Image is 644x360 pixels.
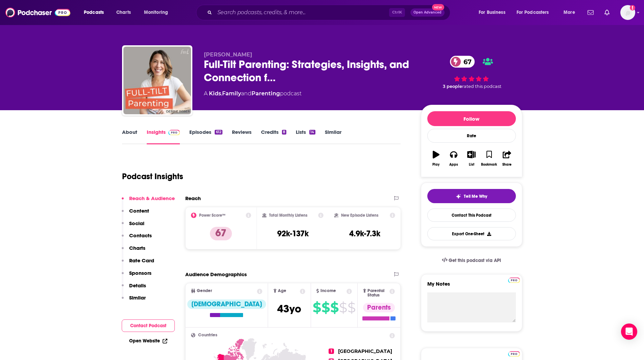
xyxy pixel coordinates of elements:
[464,194,487,199] span: Tell Me Why
[197,289,212,293] span: Gender
[421,51,522,93] div: 67 3 peoplerated this podcast
[479,8,505,17] span: For Business
[129,208,149,214] p: Content
[585,7,596,18] a: Show notifications dropdown
[502,163,511,167] div: Share
[210,227,232,240] p: 67
[189,129,222,144] a: Episodes612
[129,338,167,344] a: Open Website
[129,245,145,251] p: Charts
[474,7,514,18] button: open menu
[122,195,175,208] button: Reach & Audience
[129,270,151,276] p: Sponsors
[122,257,154,270] button: Rate Card
[427,111,516,126] button: Follow
[215,130,222,135] div: 612
[129,232,152,239] p: Contacts
[445,146,462,171] button: Apps
[123,47,191,114] img: Full-Tilt Parenting: Strategies, Insights, and Connection for Parents Raising Neurodivergent Chil...
[508,277,520,283] a: Pro website
[449,163,458,167] div: Apps
[215,7,389,18] input: Search podcasts, credits, & more...
[79,7,113,18] button: open menu
[630,5,635,10] svg: Add a profile image
[204,90,302,98] div: A podcast
[122,232,152,245] button: Contacts
[320,289,336,293] span: Income
[450,56,475,68] a: 67
[436,252,507,269] a: Get this podcast via API
[122,294,146,307] button: Similar
[508,350,520,357] a: Pro website
[309,130,315,135] div: 14
[329,349,334,354] span: 1
[330,302,338,313] span: $
[427,227,516,240] button: Export One-Sheet
[338,348,392,354] span: [GEOGRAPHIC_DATA]
[432,163,439,167] div: Play
[277,302,301,315] span: 43 yo
[277,229,309,239] h3: 92k-137k
[620,5,635,20] img: User Profile
[296,129,315,144] a: Lists14
[508,278,520,283] img: Podchaser Pro
[427,189,516,203] button: tell me why sparkleTell Me Why
[122,220,144,233] button: Social
[427,209,516,222] a: Contact This Podcast
[469,163,474,167] div: List
[147,129,180,144] a: InsightsPodchaser Pro
[602,7,612,18] a: Show notifications dropdown
[427,129,516,143] div: Rate
[202,5,457,20] div: Search podcasts, credits, & more...
[168,130,180,135] img: Podchaser Pro
[5,6,70,19] img: Podchaser - Follow, Share and Rate Podcasts
[129,282,146,289] p: Details
[185,195,201,201] h2: Reach
[129,195,175,201] p: Reach & Audience
[112,7,135,18] a: Charts
[410,8,445,17] button: Open AdvancedNew
[122,270,151,282] button: Sponsors
[209,90,221,97] a: Kids
[481,163,497,167] div: Bookmark
[185,271,247,278] h2: Audience Demographics
[129,294,146,301] p: Similar
[232,129,252,144] a: Reviews
[122,319,175,332] button: Contact Podcast
[278,289,286,293] span: Age
[198,333,217,337] span: Countries
[427,281,516,292] label: My Notes
[325,129,341,144] a: Similar
[512,7,559,18] button: open menu
[204,51,252,58] span: [PERSON_NAME]
[129,257,154,264] p: Rate Card
[517,8,549,17] span: For Podcasters
[564,8,575,17] span: More
[498,146,516,171] button: Share
[620,5,635,20] span: Logged in as AtriaBooks
[261,129,286,144] a: Credits8
[449,258,501,263] span: Get this podcast via API
[116,8,131,17] span: Charts
[221,90,222,97] span: ,
[413,11,442,14] span: Open Advanced
[432,4,444,10] span: New
[199,213,225,218] h2: Power Score™
[427,146,445,171] button: Play
[462,84,501,89] span: rated this podcast
[122,171,183,182] h1: Podcast Insights
[457,56,475,68] span: 67
[144,8,168,17] span: Monitoring
[620,5,635,20] button: Show profile menu
[456,194,461,199] img: tell me why sparkle
[443,84,462,89] span: 3 people
[321,302,330,313] span: $
[348,302,355,313] span: $
[84,8,104,17] span: Podcasts
[480,146,498,171] button: Bookmark
[122,282,146,295] button: Details
[269,213,307,218] h2: Total Monthly Listens
[222,90,241,97] a: Family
